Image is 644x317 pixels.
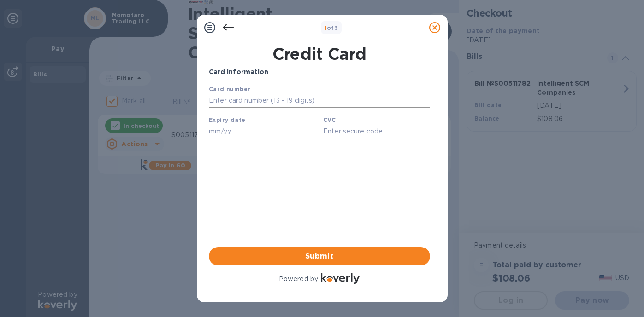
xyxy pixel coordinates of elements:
[279,274,318,284] p: Powered by
[209,84,430,139] iframe: Your browser does not support iframes
[209,247,430,265] button: Submit
[325,24,327,31] span: 1
[325,24,338,31] b: of 3
[205,44,434,63] h1: Credit Card
[209,68,269,75] b: Card Information
[216,251,423,262] span: Submit
[321,273,360,284] img: Logo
